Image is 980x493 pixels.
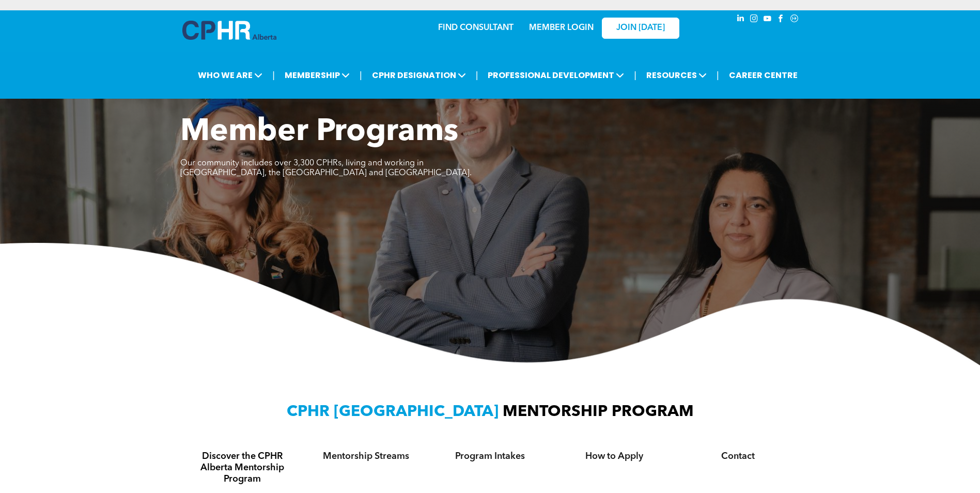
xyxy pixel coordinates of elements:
h4: Discover the CPHR Alberta Mentorship Program [190,451,295,485]
a: youtube [762,13,773,27]
h4: How to Apply [562,451,667,462]
a: instagram [749,13,760,27]
a: facebook [775,13,787,27]
span: CPHR DESIGNATION [369,66,469,85]
li: | [476,65,478,86]
a: CAREER CENTRE [726,66,801,85]
span: RESOURCES [643,66,710,85]
span: MEMBERSHIP [282,66,353,85]
a: FIND CONSULTANT [438,24,514,32]
a: MEMBER LOGIN [529,24,594,32]
span: WHO WE ARE [195,66,266,85]
h4: Mentorship Streams [314,451,419,462]
li: | [634,65,636,86]
span: Member Programs [180,117,458,148]
li: | [360,65,362,86]
span: PROFESSIONAL DEVELOPMENT [485,66,627,85]
a: Social network [789,13,800,27]
span: CPHR [GEOGRAPHIC_DATA] [287,404,499,420]
h4: Contact [686,451,791,462]
span: JOIN [DATE] [616,23,665,33]
span: MENTORSHIP PROGRAM [503,404,694,420]
img: A blue and white logo for cp alberta [182,21,276,40]
li: | [717,65,719,86]
li: | [272,65,275,86]
a: linkedin [735,13,746,27]
h4: Program Intakes [438,451,543,462]
span: Our community includes over 3,300 CPHRs, living and working in [GEOGRAPHIC_DATA], the [GEOGRAPHIC... [180,159,472,177]
a: JOIN [DATE] [602,18,679,39]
